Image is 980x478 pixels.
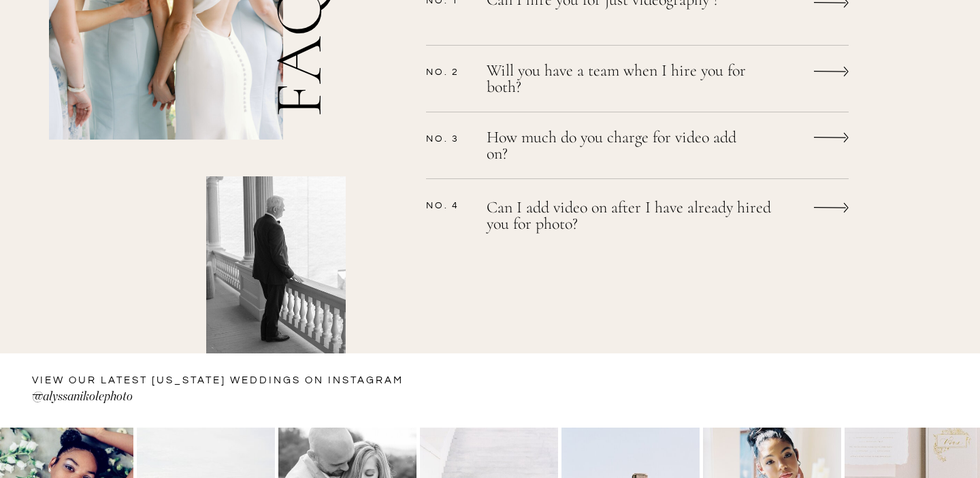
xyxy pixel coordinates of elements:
[487,200,791,236] a: Can I add video on after I have already hired you for photo?
[487,129,752,165] a: How much do you charge for video add on?
[426,133,470,144] p: No. 3
[426,66,470,77] p: No. 2
[32,373,408,389] a: VIEW OUR LATEST [US_STATE] WEDDINGS ON instagram —
[487,63,752,99] a: Will you have a team when I hire you for both?
[32,387,339,409] a: @alyssanikolephoto
[426,200,470,210] p: No. 4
